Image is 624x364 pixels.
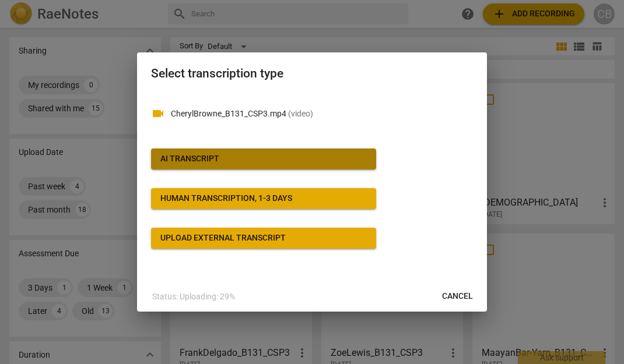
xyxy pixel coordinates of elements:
button: Cancel [433,286,482,307]
button: Upload external transcript [151,228,376,249]
button: Human transcription, 1-3 days [151,188,376,209]
span: ( video ) [288,109,313,118]
span: videocam [151,107,165,121]
button: AI Transcript [151,149,376,169]
div: Human transcription, 1-3 days [160,193,292,204]
h2: Select transcription type [151,66,473,81]
div: Upload external transcript [160,232,286,244]
span: Cancel [442,291,473,302]
p: CherylBrowne_B131_CSP3.mp4(video) [171,108,473,120]
div: AI Transcript [160,153,219,165]
p: Status: Uploading: 29% [152,291,235,303]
